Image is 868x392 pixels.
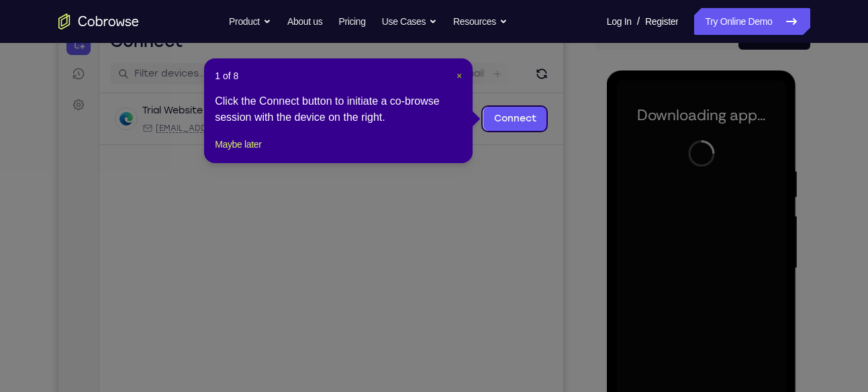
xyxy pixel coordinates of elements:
[215,69,238,83] span: 1 of 8
[456,70,462,81] span: ×
[637,13,640,30] span: /
[250,100,332,111] div: App
[84,100,242,111] div: Email
[215,136,261,152] button: Maybe later
[151,87,154,89] div: New devices found.
[453,8,508,35] button: Resources
[694,8,810,35] a: Try Online Demo
[84,81,144,95] div: Trial Website
[425,84,489,108] a: Connect
[382,8,437,35] button: Use Cases
[58,13,139,30] a: Go to the home page
[473,40,494,62] button: Refresh
[338,8,365,35] a: Pricing
[645,8,678,35] a: Register
[215,93,462,126] div: Click the Connect button to initiate a co-browse session with the device on the right.
[150,83,185,93] div: Online
[97,100,242,111] span: web@example.com
[263,100,332,111] span: Cobrowse demo
[267,44,309,58] label: demo_id
[229,8,271,35] button: Product
[8,8,32,32] a: Connect
[287,8,322,35] a: About us
[456,69,462,83] button: Close Tour
[401,44,426,58] label: Email
[8,39,32,63] a: Sessions
[607,8,632,35] a: Log In
[340,100,375,111] span: +11 more
[41,70,505,122] div: Open device details
[76,44,245,58] input: Filter devices...
[52,8,125,30] h1: Connect
[8,70,32,94] a: Settings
